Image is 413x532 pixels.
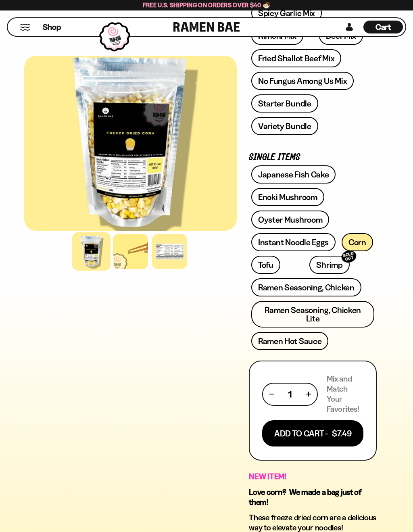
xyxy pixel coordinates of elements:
a: Tofu [251,256,280,274]
a: Japanese Fish Cake [251,165,336,184]
span: 1 [288,389,292,399]
a: Cart [363,18,403,36]
a: Shop [43,21,61,33]
span: Shop [43,22,61,33]
p: Mix and Match Your Favorites! [327,374,363,414]
a: Instant Noodle Eggs [251,233,336,251]
a: Ramen Hot Sauce [251,332,329,350]
p: Single Items [249,154,377,161]
a: Starter Bundle [251,94,318,113]
strong: Love corn? We made a bag just of them! [249,487,361,507]
a: Ramen Seasoning, Chicken [251,278,361,296]
span: Cart [375,22,391,32]
a: Enoki Mushroom [251,188,324,206]
a: No Fungus Among Us Mix [251,72,354,90]
a: Fried Shallot Beef Mix [251,49,341,67]
a: Ramen Seasoning, Chicken Lite [251,301,375,328]
a: ShrimpSOLD OUT [309,256,349,274]
span: Free U.S. Shipping on Orders over $40 🍜 [143,1,271,9]
span: NEW ITEM! [249,471,286,481]
button: Add To Cart - $7.49 [262,420,363,446]
div: SOLD OUT [340,249,358,265]
a: Variety Bundle [251,117,318,135]
a: Oyster Mushroom [251,211,330,229]
button: Mobile Menu Trigger [20,24,31,31]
